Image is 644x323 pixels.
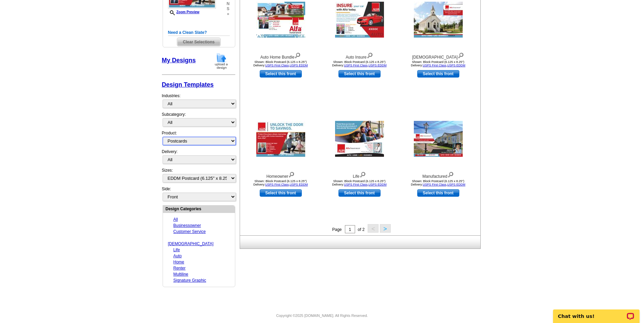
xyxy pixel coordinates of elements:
div: Manufactured [401,170,476,179]
img: Church [414,2,463,38]
a: use this design [338,189,381,197]
a: Zoom Preview [168,10,200,14]
a: Renter [173,266,186,271]
div: Shown: Block Postcard (6.125 x 8.25") Delivery: , [243,60,318,67]
div: Auto Insure [322,51,397,60]
img: view design details [458,51,464,59]
div: Side: [162,186,235,202]
img: Homeowner [256,121,305,157]
div: Design Categories [163,206,235,212]
span: Clear Selections [177,38,220,46]
img: view design details [447,170,454,178]
button: < [368,224,379,233]
a: Customer Service [173,229,206,234]
a: USPS First Class [344,64,368,67]
div: [DEMOGRAPHIC_DATA] [401,51,476,60]
a: USPS EDDM [368,64,387,67]
div: Auto Home Bundle [243,51,318,60]
a: USPS EDDM [368,183,387,186]
span: Page [332,227,342,232]
img: view design details [360,170,366,178]
a: use this design [417,70,459,78]
div: Shown: Block Postcard (6.125 x 8.25") Delivery: , [322,60,397,67]
a: USPS First Class [265,183,289,186]
span: » [226,12,229,17]
a: USPS First Class [344,183,368,186]
iframe: LiveChat chat widget [549,302,644,323]
a: [DEMOGRAPHIC_DATA] [168,241,214,246]
a: Home [173,260,184,264]
a: use this design [260,189,302,197]
a: use this design [338,70,381,78]
a: USPS First Class [265,64,289,67]
img: upload-design [213,52,230,70]
div: Shown: Block Postcard (6.125 x 8.25") Delivery: , [243,179,318,186]
img: view design details [367,51,373,59]
div: Delivery: [162,149,235,167]
a: USPS EDDM [447,183,465,186]
div: Shown: Block Postcard (6.125 x 8.25") Delivery: , [401,60,476,67]
div: Shown: Block Postcard (6.125 x 8.25") Delivery: , [322,179,397,186]
a: All [173,217,178,222]
img: Auto Insure [335,2,384,38]
div: Sizes: [162,167,235,186]
a: use this design [417,189,459,197]
h5: Need a Clean Slate? [168,29,230,36]
img: Life [335,121,384,157]
img: view design details [294,51,301,59]
a: USPS First Class [423,183,446,186]
img: Manufactured [414,121,463,157]
img: view design details [288,170,295,178]
a: Businessowner [173,223,201,228]
a: USPS First Class [423,64,446,67]
a: use this design [260,70,302,78]
img: Auto Home Bundle [256,2,305,38]
div: Subcategory: [162,111,235,130]
span: of 2 [358,227,365,232]
div: Life [322,170,397,179]
a: My Designs [162,57,196,64]
span: n [226,1,229,6]
div: Product: [162,130,235,149]
div: Industries: [162,89,235,111]
a: USPS EDDM [290,183,308,186]
a: Design Templates [162,81,214,88]
span: s [226,6,229,12]
button: > [380,224,391,233]
a: USPS EDDM [290,64,308,67]
a: Auto [173,254,182,258]
a: Signature Graphic [173,278,206,283]
div: Homeowner [243,170,318,179]
div: Shown: Block Postcard (6.125 x 8.25") Delivery: , [401,179,476,186]
a: Multiline [173,272,188,277]
a: Life [173,247,180,252]
a: USPS EDDM [447,64,465,67]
